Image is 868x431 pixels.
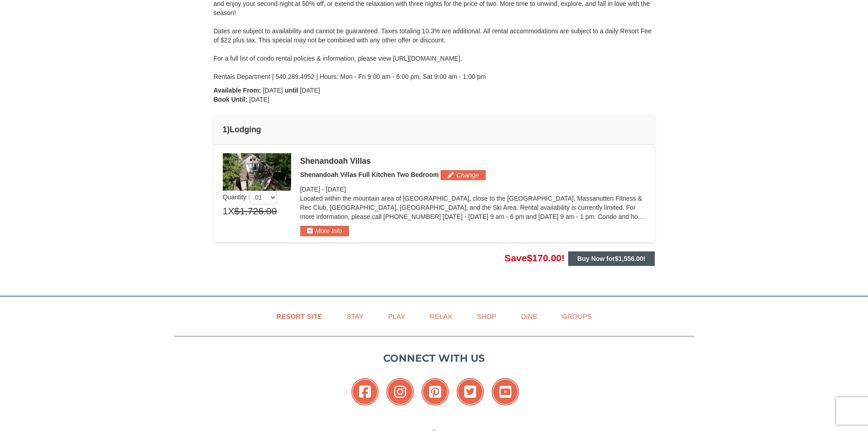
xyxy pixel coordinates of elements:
button: More Info [300,226,349,236]
h4: 1 Lodging [223,125,646,134]
strong: until [285,87,298,94]
span: X [228,204,234,218]
span: $1,556.00 [615,255,643,262]
span: 1 [223,204,228,218]
a: Relax [418,306,463,327]
strong: Available From: [214,87,262,94]
a: Dine [509,306,549,327]
a: Groups [550,306,603,327]
span: - [322,186,324,193]
strong: Buy Now for ! [577,255,645,262]
span: $1,726.00 [234,204,277,218]
a: Shop [466,306,508,327]
span: Save ! [504,253,565,263]
button: Change [441,170,486,180]
span: Quantity : [223,193,277,201]
strong: Book Until: [214,96,248,103]
span: [DATE] [300,186,320,193]
span: [DATE] [300,87,320,94]
span: ) [227,125,230,134]
a: Resort Site [265,306,334,327]
span: $170.00 [527,253,561,263]
a: Play [377,306,416,327]
a: Stay [335,306,375,327]
button: Buy Now for$1,556.00! [568,251,654,266]
span: Shenandoah Villas Full Kitchen Two Bedroom [300,171,439,178]
span: [DATE] [263,87,283,94]
span: [DATE] [326,186,346,193]
div: Shenandoah Villas [300,156,646,166]
span: [DATE] [249,96,269,103]
img: 19219019-2-e70bf45f.jpg [223,153,291,191]
p: Located within the mountain area of [GEOGRAPHIC_DATA], close to the [GEOGRAPHIC_DATA], Massanutte... [300,194,646,221]
p: Connect with us [175,351,694,366]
